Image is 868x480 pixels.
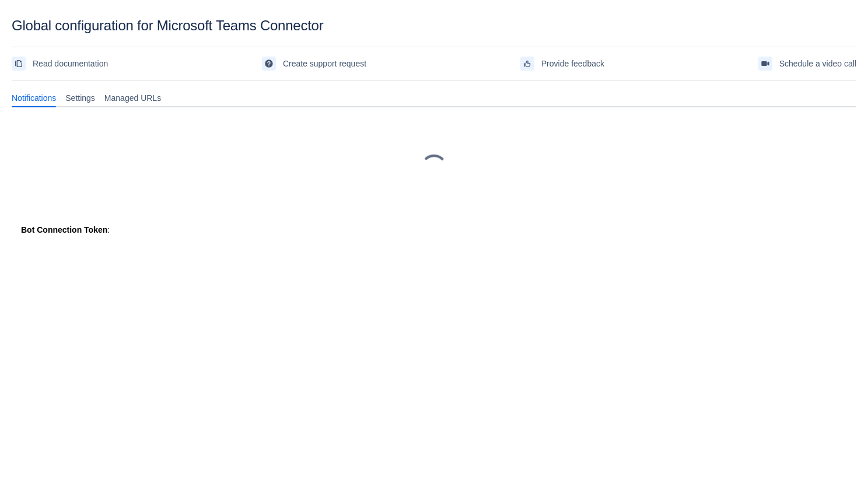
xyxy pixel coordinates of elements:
a: Create support request [262,54,366,73]
span: Create support request [283,54,366,73]
span: Provide feedback [541,54,604,73]
div: : [21,224,847,236]
a: Schedule a video call [758,54,856,73]
span: support [264,59,274,68]
strong: Bot Connection Token [21,225,107,234]
a: Read documentation [12,54,108,73]
span: videoCall [761,59,770,68]
div: Global configuration for Microsoft Teams Connector [12,17,856,34]
span: Managed URLs [104,92,161,104]
span: Settings [65,92,95,104]
span: feedback [523,59,532,68]
a: Provide feedback [520,54,604,73]
span: Schedule a video call [779,54,856,73]
span: Read documentation [33,54,108,73]
span: documentation [14,59,23,68]
span: Notifications [12,92,56,104]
